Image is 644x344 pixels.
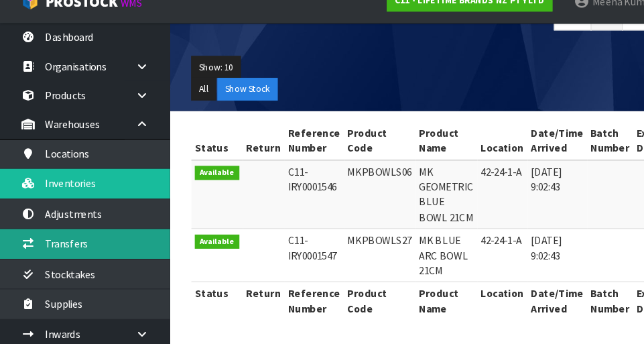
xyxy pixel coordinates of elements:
button: Show Stock [206,93,263,114]
span: Available [184,176,227,189]
th: Batch Number [556,134,599,170]
td: MK GEOMETRIC BLUE BOWL 21CM [393,170,452,235]
button: All [181,93,204,114]
th: Product Code [326,134,393,170]
a: C11 - LIFETIME BRANDS NZ PTY LTD [366,8,523,30]
span: Available [184,241,227,254]
td: MKPBOWLS06 [326,170,393,235]
th: Return [230,286,269,321]
td: C11-IRY0001546 [269,170,326,235]
strong: C11 - LIFETIME BRANDS NZ PTY LTD [373,13,515,24]
td: MK BLUE ARC BOWL 21CM [393,235,452,286]
button: Show: 10 [181,72,228,93]
td: [DATE] 9:02:43 [499,235,556,286]
th: Product Code [326,286,393,321]
th: Expiry Date [599,286,634,321]
td: [DATE] 9:02:43 [499,170,556,235]
span: ProStock [43,11,111,29]
th: Reference Number [269,286,326,321]
th: Status [181,286,230,321]
th: Return [230,134,269,170]
th: Batch Number [556,286,599,321]
img: cube-alt.png [20,11,37,28]
th: Status [181,134,230,170]
th: Product Name [393,134,452,170]
td: 42-24-1-A [452,170,499,235]
th: Location [452,286,499,321]
th: Expiry Date [599,134,634,170]
small: WMS [114,15,135,27]
th: Date/Time Arrived [499,286,556,321]
span: Meena [560,13,588,26]
td: 42-24-1-A [452,235,499,286]
th: Product Name [393,286,452,321]
th: Reference Number [269,134,326,170]
span: Kumari [590,13,619,26]
th: Date/Time Arrived [499,134,556,170]
th: Location [452,134,499,170]
td: MKPBOWLS27 [326,235,393,286]
td: C11-IRY0001547 [269,235,326,286]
